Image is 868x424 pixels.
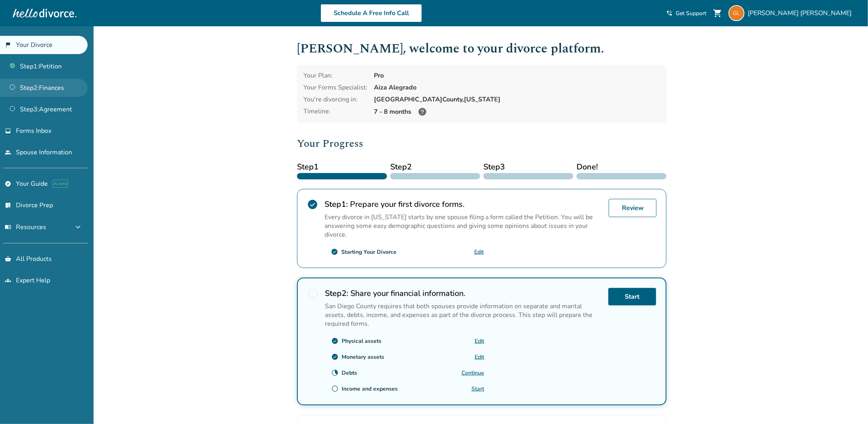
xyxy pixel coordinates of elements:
[341,248,397,256] div: Starting Your Divorce
[325,288,348,299] strong: Step 2 :
[666,10,673,16] span: phone_in_talk
[53,180,68,188] span: AI beta
[331,369,338,376] span: clock_loader_40
[374,71,660,80] div: Pro
[729,5,745,21] img: garrettluttmann@gmail.com
[325,302,602,328] p: San Diego County requires that both spouses provide information on separate and marital assets, d...
[342,385,398,393] div: Income and expenses
[828,386,868,424] iframe: Chat Widget
[608,288,656,305] a: Start
[475,337,484,345] a: Edit
[297,136,667,152] h2: Your Progress
[374,95,660,104] div: [GEOGRAPHIC_DATA] County, [US_STATE]
[474,248,484,256] a: Edit
[73,222,83,232] span: expand_more
[5,277,11,284] span: groups
[297,39,667,58] h1: [PERSON_NAME] , welcome to your divorce platform.
[483,161,573,173] span: Step 3
[609,199,657,217] a: Review
[471,385,484,393] a: Start
[307,288,319,299] span: radio_button_unchecked
[342,369,357,377] div: Debts
[331,248,338,255] span: check_circle
[16,126,51,135] span: Forms Inbox
[475,353,484,361] a: Edit
[331,385,338,392] span: radio_button_unchecked
[297,161,387,173] span: Step 1
[325,288,602,299] h2: Share your financial information.
[5,42,11,48] span: flag_2
[325,213,602,239] p: Every divorce in [US_STATE] starts by one spouse filing a form called the Petition. You will be a...
[713,8,722,18] span: shopping_cart
[577,161,667,173] span: Done!
[342,337,381,345] div: Physical assets
[5,202,11,208] span: list_alt_check
[342,353,384,361] div: Monetary assets
[5,181,11,187] span: explore
[666,10,706,17] a: phone_in_talkGet Support
[307,199,318,210] span: check_circle
[5,149,11,156] span: people
[5,224,11,230] span: menu_book
[331,353,338,360] span: check_circle
[331,337,338,344] span: check_circle
[303,95,368,104] div: You're divorcing in:
[676,10,706,17] span: Get Support
[303,71,368,80] div: Your Plan:
[303,83,368,92] div: Your Forms Specialist:
[325,199,602,210] h2: Prepare your first divorce forms.
[5,223,46,231] span: Resources
[5,128,11,134] span: inbox
[374,107,660,117] div: 7 - 8 months
[374,83,660,92] div: Aiza Alegrado
[5,256,11,262] span: shopping_basket
[325,199,348,210] strong: Step 1 :
[321,4,422,22] a: Schedule A Free Info Call
[303,107,368,117] div: Timeline:
[461,369,484,377] a: Continue
[390,161,480,173] span: Step 2
[748,9,855,18] span: [PERSON_NAME] [PERSON_NAME]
